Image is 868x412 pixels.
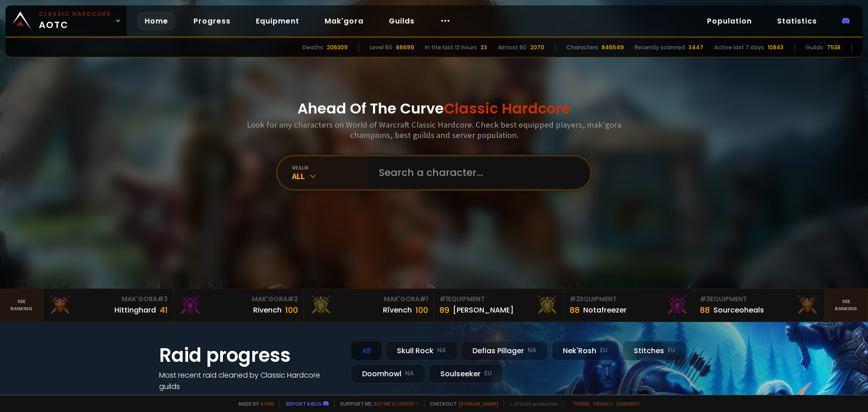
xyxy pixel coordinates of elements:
[570,294,689,304] div: Equipment
[386,341,458,360] div: Skull Rock
[327,43,348,52] div: 206309
[49,294,168,304] div: Mak'Gora
[768,43,783,52] div: 10843
[425,43,477,52] div: In the last 12 hours
[174,289,304,322] a: Mak'Gora#2Rivench100
[292,171,368,181] div: All
[713,304,764,316] div: Sourceoheals
[583,304,627,316] div: Notafreezer
[285,304,298,316] div: 100
[39,10,111,18] small: Classic Hardcore
[415,304,428,316] div: 100
[396,43,414,52] div: 66699
[530,43,544,52] div: 2070
[437,346,446,355] small: NA
[137,12,175,30] a: Home
[253,304,282,316] div: Rivench
[714,43,764,52] div: Active last 7 days
[304,289,434,322] a: Mak'Gora#1Rîvench100
[43,289,174,322] a: Mak'Gora#3Hittinghard41
[405,369,414,378] small: NA
[292,164,368,171] div: realm
[552,341,619,360] div: Nek'Rosh
[351,341,382,360] div: All
[700,12,759,30] a: Population
[481,43,487,52] div: 23
[616,400,640,407] a: Consent
[528,346,537,355] small: NA
[825,289,868,322] a: Seeranking
[461,341,548,360] div: Defias Pillager
[351,364,425,384] div: Doomhowl
[260,400,274,407] a: a fan
[459,400,498,407] a: [DOMAIN_NAME]
[439,304,449,316] div: 89
[160,304,168,316] div: 41
[700,304,710,316] div: 88
[420,294,428,303] span: # 1
[484,369,492,378] small: EU
[623,341,687,360] div: Stitches
[635,43,685,52] div: Recently scanned
[700,294,819,304] div: Equipment
[286,400,321,407] a: Report a bug
[806,43,823,52] div: Guilds
[317,12,371,30] a: Mak'gora
[827,43,840,52] div: 7538
[700,294,710,303] span: # 3
[504,400,558,407] span: v. d752d5 - production
[297,98,571,119] h1: Ahead Of The Curve
[602,43,624,52] div: 846549
[439,294,558,304] div: Equipment
[243,119,625,140] h3: Look for any characters on World of Warcraft Classic Hardcore. Check best equipped players, mak'g...
[159,393,218,403] a: See all progress
[573,400,590,407] a: Terms
[689,43,703,52] div: 3447
[288,294,298,303] span: # 2
[186,12,238,30] a: Progress
[770,12,824,30] a: Statistics
[439,294,448,303] span: # 1
[309,294,428,304] div: Mak'Gora
[5,5,127,36] a: Classic HardcoreAOTC
[159,369,340,392] h4: Most recent raid cleaned by Classic Hardcore guilds
[444,98,571,118] span: Classic Hardcore
[157,294,168,303] span: # 3
[593,400,613,407] a: Privacy
[566,43,598,52] div: Characters
[373,156,580,189] input: Search a character...
[334,400,419,407] span: Support me,
[453,304,514,316] div: [PERSON_NAME]
[159,341,340,369] h1: Raid progress
[570,304,580,316] div: 88
[434,289,564,322] a: #1Equipment89[PERSON_NAME]
[383,304,412,316] div: Rîvench
[429,364,503,384] div: Soulseeker
[382,12,422,30] a: Guilds
[600,346,608,355] small: EU
[374,400,419,407] a: Buy me a coffee
[694,289,825,322] a: #3Equipment88Sourceoheals
[302,43,323,52] div: Deaths
[114,304,156,316] div: Hittinghard
[249,12,307,30] a: Equipment
[233,400,274,407] span: Made by
[370,43,392,52] div: Level 60
[39,10,111,32] span: AOTC
[668,346,675,355] small: EU
[564,289,694,322] a: #2Equipment88Notafreezer
[179,294,298,304] div: Mak'Gora
[498,43,527,52] div: Almost 60
[570,294,580,303] span: # 2
[424,400,498,407] span: Checkout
